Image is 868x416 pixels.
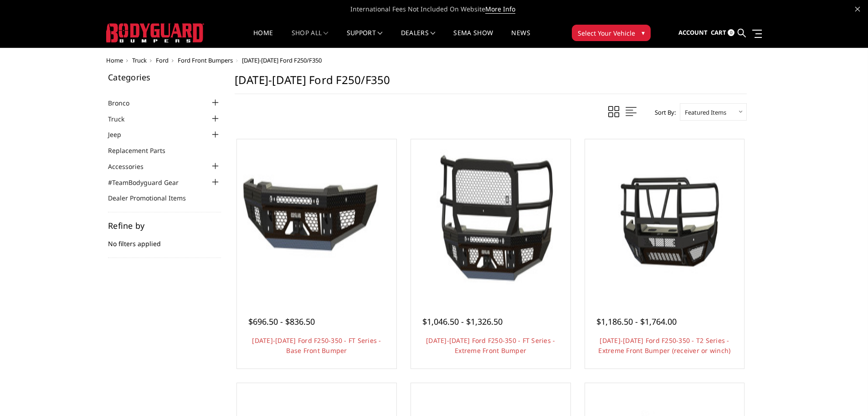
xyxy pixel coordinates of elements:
a: Truck [132,56,147,64]
span: [DATE]-[DATE] Ford F250/F350 [242,56,322,64]
a: 2023-2026 Ford F250-350 - FT Series - Extreme Front Bumper 2023-2026 Ford F250-350 - FT Series - ... [413,142,568,297]
span: Account [678,28,708,37]
a: Truck [108,114,136,124]
a: shop all [292,30,329,47]
span: Cart [711,28,726,37]
h1: [DATE]-[DATE] Ford F250/F350 [235,73,747,94]
a: [DATE]-[DATE] Ford F250-350 - FT Series - Base Front Bumper [252,336,381,355]
span: $1,046.50 - $1,326.50 [422,316,503,327]
a: Dealers [401,30,436,47]
span: $1,186.50 - $1,764.00 [596,316,677,327]
a: Ford [156,56,169,64]
a: [DATE]-[DATE] Ford F250-350 - FT Series - Extreme Front Bumper [426,336,555,355]
a: 2023-2026 Ford F250-350 - T2 Series - Extreme Front Bumper (receiver or winch) 2023-2026 Ford F25... [587,142,742,297]
a: [DATE]-[DATE] Ford F250-350 - T2 Series - Extreme Front Bumper (receiver or winch) [598,336,730,355]
a: Support [347,30,383,47]
div: No filters applied [108,221,221,258]
a: Ford Front Bumpers [178,56,233,64]
a: Home [106,56,123,64]
h5: Refine by [108,221,221,230]
a: #TeamBodyguard Gear [108,178,190,187]
a: Replacement Parts [108,146,177,155]
span: ▾ [642,28,645,37]
a: More Info [485,5,515,14]
span: $696.50 - $836.50 [248,316,315,327]
a: Jeep [108,130,133,139]
a: Accessories [108,162,155,171]
a: SEMA Show [453,30,493,47]
label: Sort By: [650,105,676,119]
img: BODYGUARD BUMPERS [106,23,204,42]
h5: Categories [108,73,221,81]
a: Account [678,21,708,45]
a: News [511,30,530,47]
a: Dealer Promotional Items [108,193,197,203]
span: Select Your Vehicle [578,28,635,38]
span: 0 [728,29,734,36]
a: Home [253,30,273,47]
button: Select Your Vehicle [572,25,651,41]
img: 2023-2025 Ford F250-350 - FT Series - Base Front Bumper [239,142,394,297]
a: Bronco [108,98,141,108]
a: Cart 0 [711,21,734,45]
